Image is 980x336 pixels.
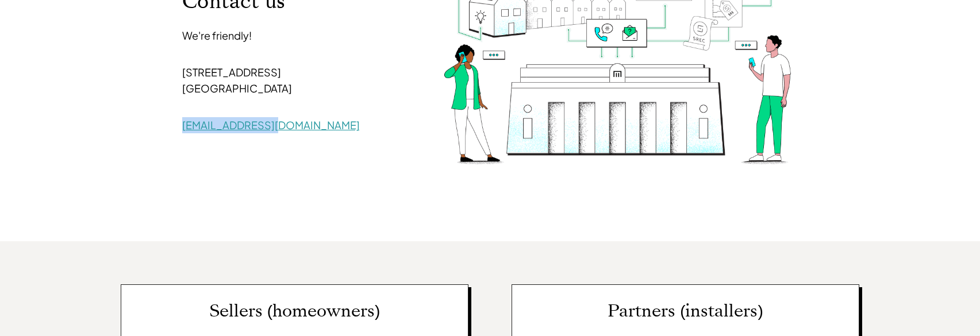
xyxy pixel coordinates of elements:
p: Partners (installers) [608,302,763,321]
a: [EMAIL_ADDRESS][DOMAIN_NAME] [182,118,360,132]
p: We're friendly! [182,28,408,44]
p: Sellers (homeowners) [209,302,381,321]
p: [STREET_ADDRESS] [GEOGRAPHIC_DATA] [182,48,408,113]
